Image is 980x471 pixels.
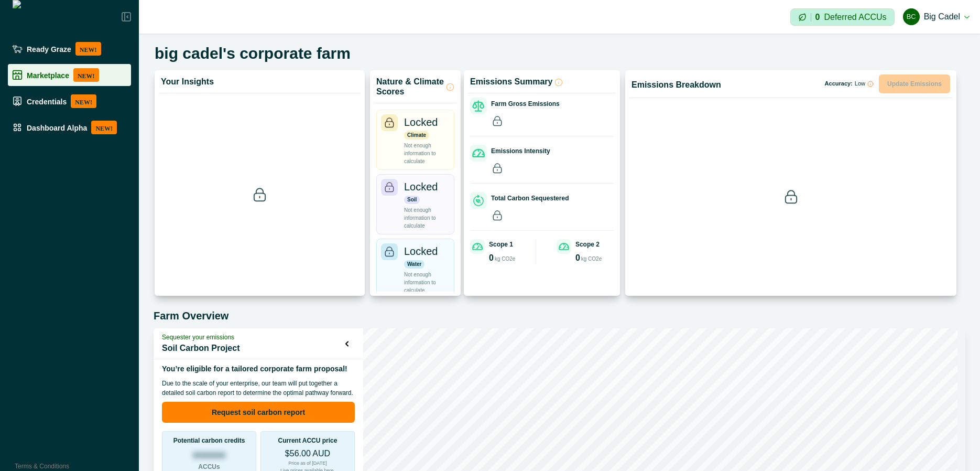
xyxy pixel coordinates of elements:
p: Current ACCU price [278,436,337,449]
p: Locked [404,114,438,130]
p: Accuracy: [825,81,874,87]
span: Low [855,81,865,87]
button: Update Emissions [879,74,950,93]
p: Scope 2 [575,240,600,249]
p: 0 [489,254,494,262]
a: CredentialsNEW! [8,90,131,112]
p: Water [404,260,424,269]
p: Potential carbon credits [173,436,245,449]
p: Not enough information to calculate [404,142,450,165]
p: Sequester your emissions [162,333,345,342]
p: Emissions Summary [470,77,552,87]
p: NEW! [71,94,96,108]
p: Emissions Intensity [491,146,550,156]
p: Soil Carbon Project [162,342,345,355]
p: Not enough information to calculate [404,271,450,294]
p: 0 [575,254,580,262]
p: Farm Gross Emissions [491,99,560,109]
p: Locked [404,243,438,259]
p: Not enough information to calculate [404,206,450,230]
p: Emissions Breakdown [631,80,721,90]
p: Deferred ACCUs [824,13,886,21]
p: 0000000 [193,449,225,462]
p: Scope 1 [489,240,513,249]
p: Credentials [27,97,67,105]
a: MarketplaceNEW! [8,64,131,86]
button: Request soil carbon report [162,402,355,423]
p: Total Carbon Sequestered [491,194,569,203]
p: Soil [404,196,420,204]
h5: Farm Overview [154,309,965,322]
p: NEW! [75,42,101,56]
p: Price as of [DATE] [288,460,326,467]
p: Climate [404,131,429,140]
p: Marketplace [27,71,69,79]
p: Dashboard Alpha [27,123,87,132]
a: Terms & Conditions [15,463,69,470]
h5: big cadel's corporate farm [155,44,351,63]
button: Big CadelBig Cadel [903,4,970,29]
a: Ready GrazeNEW! [8,38,131,60]
p: NEW! [73,68,99,82]
p: Nature & Climate Scores [376,77,444,97]
p: Ready Graze [27,45,71,53]
p: 0 [815,13,820,22]
a: Dashboard AlphaNEW! [8,116,131,138]
p: kg CO2e [495,255,515,263]
p: Due to the scale of your enterprise, our team will put together a detailed soil carbon report to ... [162,379,355,398]
p: Locked [404,179,438,195]
p: You’re eligible for a tailored corporate farm proposal! [162,363,347,374]
p: kg CO2e [581,255,602,263]
p: $56.00 AUD [285,449,330,460]
p: NEW! [91,121,117,134]
p: Your Insights [161,77,214,87]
